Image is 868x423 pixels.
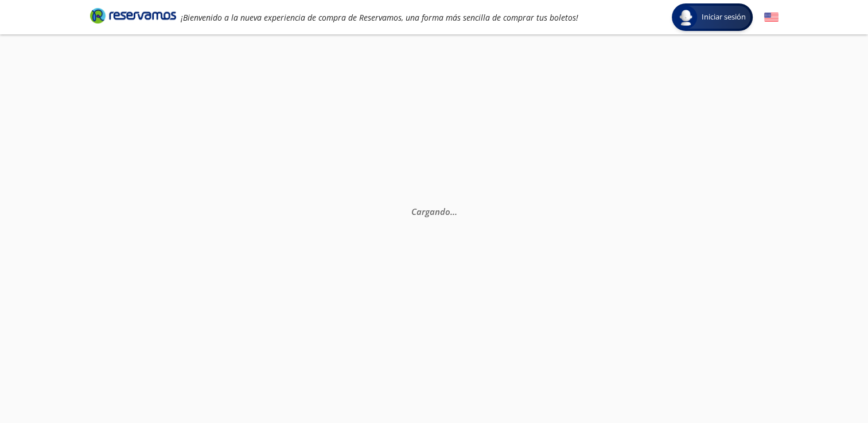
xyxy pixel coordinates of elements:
[764,10,779,25] button: English
[181,12,578,23] em: ¡Bienvenido a la nueva experiencia de compra de Reservamos, una forma más sencilla de comprar tus...
[454,206,457,217] span: .
[697,11,750,23] span: Iniciar sesión
[90,7,176,28] a: Brand Logo
[450,206,452,217] span: .
[452,206,454,217] span: .
[411,206,457,217] em: Cargando
[90,7,176,24] i: Brand Logo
